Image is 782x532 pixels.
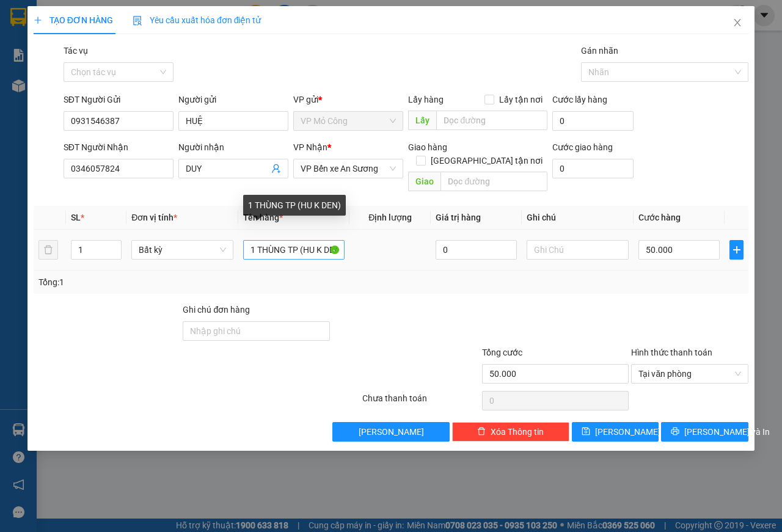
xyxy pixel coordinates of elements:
[408,142,447,152] span: Giao hàng
[64,46,88,56] label: Tác vụ
[733,18,742,27] span: close
[293,142,327,152] span: VP Nhận
[436,240,517,260] input: 0
[133,15,261,25] span: Yêu cầu xuất hóa đơn điện tử
[552,95,607,104] label: Cước lấy hàng
[183,305,250,315] label: Ghi chú đơn hàng
[27,89,75,96] span: 07:57:51 [DATE]
[631,348,712,357] label: Hình thức thanh toán
[131,213,177,222] span: Đơn vị tính
[638,365,741,383] span: Tại văn phòng
[4,79,130,86] span: [PERSON_NAME]:
[178,140,288,154] div: Người nhận
[183,321,330,341] input: Ghi chú đơn hàng
[729,240,744,260] button: plus
[61,78,130,87] span: VPMC1308250003
[368,213,412,222] span: Định lượng
[38,275,303,289] div: Tổng: 1
[34,15,113,25] span: TẠO ĐƠN HÀNG
[97,20,164,35] span: Bến xe [GEOGRAPHIC_DATA]
[71,213,81,222] span: SL
[581,46,618,56] label: Gán nhãn
[408,172,440,191] span: Giao
[720,6,755,40] button: Close
[527,240,629,260] input: Ghi Chú
[730,245,743,255] span: plus
[97,37,168,52] span: 01 Võ Văn Truyện, KP.1, Phường 2
[638,213,681,222] span: Cước hàng
[293,93,403,106] div: VP gửi
[332,422,450,442] button: [PERSON_NAME]
[178,93,288,106] div: Người gửi
[34,16,42,24] span: plus
[133,16,142,26] img: icon
[595,425,660,439] span: [PERSON_NAME]
[494,93,547,106] span: Lấy tận nơi
[482,348,522,357] span: Tổng cước
[38,240,58,260] button: delete
[684,425,770,439] span: [PERSON_NAME] và In
[64,140,174,154] div: SĐT Người Nhận
[436,111,547,130] input: Dọc đường
[408,111,436,130] span: Lấy
[33,66,150,76] span: -----------------------------------------
[552,142,613,152] label: Cước giao hàng
[426,154,547,167] span: [GEOGRAPHIC_DATA] tận nơi
[97,54,150,62] span: Hotline: 19001152
[477,427,486,437] span: delete
[436,213,481,222] span: Giá trị hàng
[301,112,396,130] span: VP Mỏ Công
[243,195,346,216] div: 1 THÙNG TP (HU K DEN)
[440,172,547,191] input: Dọc đường
[522,206,634,230] th: Ghi chú
[361,392,481,413] div: Chưa thanh toán
[271,164,281,173] span: user-add
[661,422,748,442] button: printer[PERSON_NAME] và In
[552,159,634,178] input: Cước giao hàng
[582,427,590,437] span: save
[491,425,544,439] span: Xóa Thông tin
[243,240,345,260] input: VD: Bàn, Ghế
[359,425,424,439] span: [PERSON_NAME]
[301,159,396,178] span: VP Bến xe An Sương
[4,7,59,61] img: logo
[64,93,174,106] div: SĐT Người Gửi
[408,95,444,104] span: Lấy hàng
[4,89,75,96] span: In ngày:
[671,427,679,437] span: printer
[452,422,569,442] button: deleteXóa Thông tin
[97,7,167,17] strong: ĐỒNG PHƯỚC
[572,422,659,442] button: save[PERSON_NAME]
[139,241,226,259] span: Bất kỳ
[552,111,634,131] input: Cước lấy hàng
